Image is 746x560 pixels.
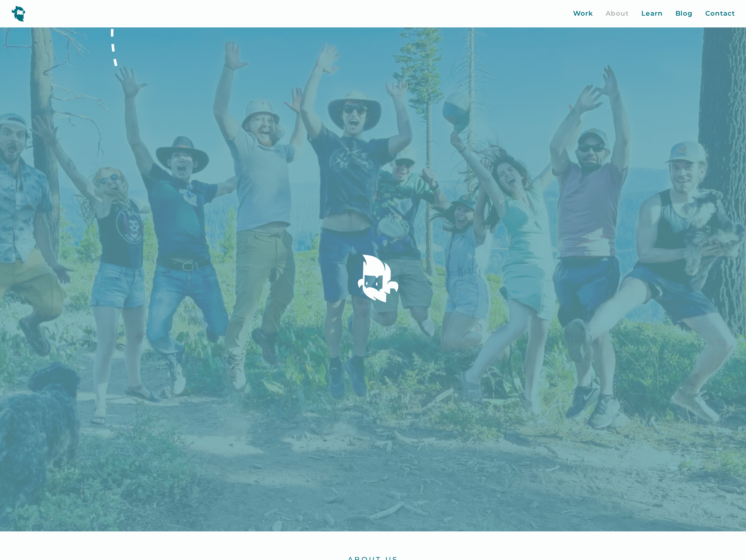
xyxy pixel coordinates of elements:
[675,9,693,19] a: Blog
[641,9,663,19] a: Learn
[705,9,735,19] a: Contact
[573,9,593,19] a: Work
[11,5,25,22] img: yeti logo icon
[606,9,629,19] a: About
